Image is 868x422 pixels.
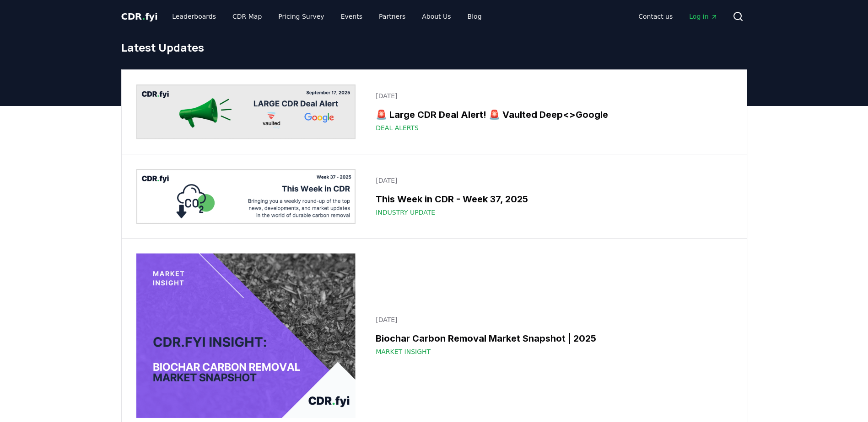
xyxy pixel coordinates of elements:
[370,86,732,138] a: [DATE]🚨 Large CDR Deal Alert! 🚨 Vaulted Deep<>GoogleDeal Alerts
[631,8,680,25] a: Contact us
[682,8,725,25] a: Log in
[376,315,726,324] p: [DATE]
[121,40,747,55] h1: Latest Updates
[370,170,732,222] a: [DATE]This Week in CDR - Week 37, 2025Industry Update
[376,176,726,185] p: [DATE]
[372,8,413,25] a: Partners
[376,347,431,356] span: Market Insight
[376,108,726,121] h3: 🚨 Large CDR Deal Alert! 🚨 Vaulted Deep<>Google
[121,11,158,22] span: CDR fyi
[136,253,356,418] img: Biochar Carbon Removal Market Snapshot | 2025 blog post image
[165,8,223,25] a: Leaderboards
[165,8,489,25] nav: Main
[460,8,489,25] a: Blog
[376,91,726,100] p: [DATE]
[136,169,356,224] img: This Week in CDR - Week 37, 2025 blog post image
[121,10,158,23] a: CDR.fyi
[689,12,717,21] span: Log in
[376,192,726,206] h3: This Week in CDR - Week 37, 2025
[415,8,458,25] a: About Us
[142,11,145,22] span: .
[376,332,726,345] h3: Biochar Carbon Removal Market Snapshot | 2025
[376,208,435,217] span: Industry Update
[370,310,732,362] a: [DATE]Biochar Carbon Removal Market Snapshot | 2025Market Insight
[271,8,331,25] a: Pricing Survey
[334,8,370,25] a: Events
[376,123,419,132] span: Deal Alerts
[225,8,269,25] a: CDR Map
[136,84,356,139] img: 🚨 Large CDR Deal Alert! 🚨 Vaulted Deep<>Google blog post image
[631,8,725,25] nav: Main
